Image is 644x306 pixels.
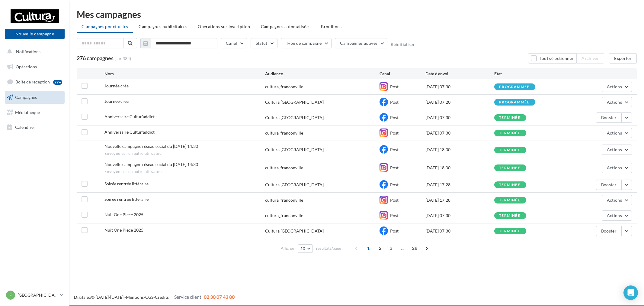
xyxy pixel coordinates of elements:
span: ... [398,243,408,253]
div: terminée [499,131,520,135]
div: terminée [499,148,520,152]
span: Post [390,228,399,233]
span: 02 30 07 43 80 [204,294,235,300]
a: CGS [145,295,153,300]
div: Canal [380,71,425,77]
div: Date d'envoi [425,71,494,77]
button: Type de campagne [281,38,332,48]
a: Crédits [155,295,169,300]
button: Actions [602,145,632,155]
span: Post [390,197,399,203]
span: Post [390,213,399,218]
div: terminée [499,166,520,170]
span: © [DATE]-[DATE] - - - [74,295,235,300]
span: Campagnes automatisées [261,24,311,29]
a: Médiathèque [4,106,66,119]
span: Actions [607,197,622,203]
button: Actions [602,82,632,92]
span: Nuit One Piece 2025 [104,212,143,217]
span: 28 [410,243,420,253]
button: Canal [221,38,247,48]
span: 2 [375,243,385,253]
span: F [9,292,12,298]
span: Post [390,147,399,152]
a: F [GEOGRAPHIC_DATA] [5,289,65,301]
span: Calendrier [15,125,35,130]
span: Campagnes publicitaires [139,24,187,29]
span: Post [390,165,399,170]
div: Cultura [GEOGRAPHIC_DATA] [265,147,324,153]
div: [DATE] 17:28 [425,197,494,203]
span: Campagnes [15,95,37,100]
span: Notifications [16,49,40,54]
div: cultura_franconville [265,165,303,171]
div: cultura_franconville [265,130,303,136]
span: Actions [607,99,622,105]
div: terminée [499,229,520,233]
span: 1 [364,243,373,253]
div: Audience [265,71,380,77]
div: cultura_franconville [265,84,303,90]
span: Actions [607,213,622,218]
button: Campagnes actives [335,38,387,48]
button: Actions [602,163,632,173]
div: Cultura [GEOGRAPHIC_DATA] [265,115,324,121]
a: Boîte de réception99+ [4,75,66,88]
div: [DATE] 07:30 [425,130,494,136]
span: Actions [607,84,622,89]
span: Actions [607,147,622,152]
a: Mentions [126,295,144,300]
span: Afficher [281,246,294,251]
button: Booster [596,226,622,236]
div: terminée [499,214,520,218]
button: Booster [596,112,622,123]
button: Actions [602,128,632,138]
span: 276 campagnes [77,55,114,61]
a: Campagnes [4,91,66,104]
span: Post [390,84,399,89]
span: Service client [174,294,201,300]
span: Soirée rentrée littéraire [104,197,149,202]
span: Soirée rentrée littéraire [104,181,149,186]
button: Exporter [609,53,637,63]
span: Nouvelle campagne réseau social du 13-09-2025 14:30 [104,144,198,149]
a: Digitaleo [74,295,91,300]
div: cultura_franconville [265,213,303,219]
div: Cultura [GEOGRAPHIC_DATA] [265,182,324,188]
button: Booster [596,180,622,190]
span: Operations sur inscription [198,24,250,29]
a: Calendrier [4,121,66,134]
span: Nuit One Piece 2025 [104,227,143,233]
span: Anniversaire Cultur'addict [104,114,155,119]
button: Nouvelle campagne [5,29,65,39]
div: Open Intercom Messenger [623,285,638,300]
span: (sur 384) [114,56,131,62]
div: terminée [499,116,520,120]
span: Post [390,182,399,187]
div: cultura_franconville [265,197,303,203]
span: résultats/page [316,246,341,251]
p: [GEOGRAPHIC_DATA] [18,292,58,298]
div: Mes campagnes [77,10,637,19]
span: Journée créa [104,83,129,88]
span: Anniversaire Cultur'addict [104,129,155,135]
div: État [494,71,563,77]
div: [DATE] 18:00 [425,147,494,153]
div: programmée [499,85,529,89]
div: [DATE] 07:30 [425,213,494,219]
button: Tout sélectionner [528,53,576,63]
span: Actions [607,130,622,135]
div: 99+ [53,80,62,85]
div: [DATE] 07:30 [425,84,494,90]
div: [DATE] 17:28 [425,182,494,188]
button: Actions [602,195,632,205]
div: [DATE] 07:30 [425,115,494,121]
button: Statut [251,38,277,48]
button: 10 [298,244,313,253]
button: Archiver [576,53,604,63]
span: Campagnes actives [340,41,377,46]
span: Brouillons [321,24,342,29]
div: terminée [499,183,520,187]
span: Post [390,99,399,105]
span: Nouvelle campagne réseau social du 13-09-2025 14:30 [104,162,198,167]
